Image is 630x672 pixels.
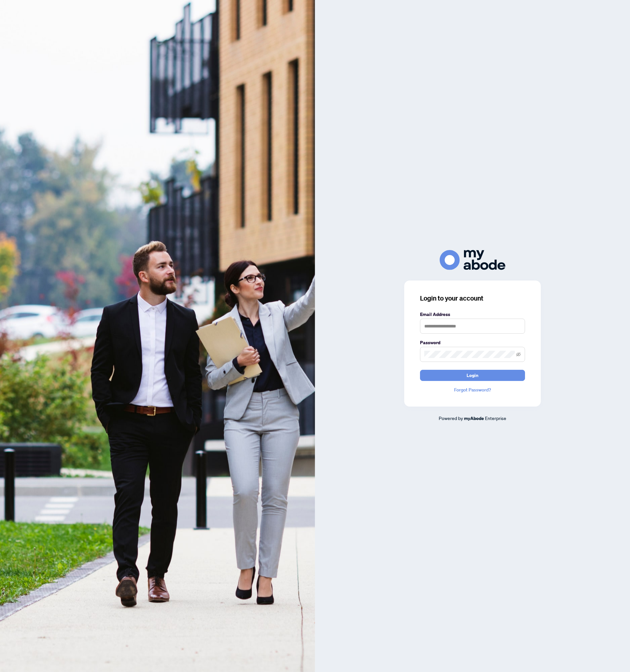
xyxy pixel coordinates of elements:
span: Powered by [439,415,463,421]
label: Email Address [420,311,525,318]
span: eye-invisible [516,352,521,357]
span: Enterprise [485,415,506,421]
span: Login [467,370,478,381]
h3: Login to your account [420,294,525,303]
img: ma-logo [440,250,505,270]
button: Login [420,370,525,381]
a: myAbode [464,415,484,422]
label: Password [420,339,525,346]
a: Forgot Password? [420,386,525,393]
